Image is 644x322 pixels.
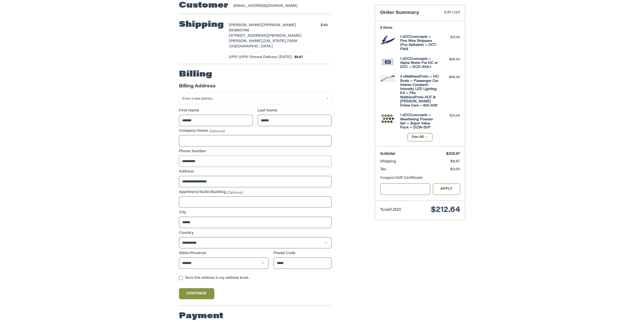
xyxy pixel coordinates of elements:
[400,35,439,51] h4: 1 x DCCconcepts ~ Fine Wire Strippers (Pre-Settable) ~ DCT-FWS
[227,191,243,194] small: (Optional)
[179,92,331,104] a: Enter or select a different address
[440,113,460,118] div: $31.06
[450,160,460,163] span: $6.67
[179,169,331,175] label: Address
[433,183,460,195] button: Apply
[179,1,228,11] h2: Customer
[179,149,331,154] label: Phone Number
[179,20,224,30] h2: Shipping
[446,152,460,156] span: $205.97
[182,96,213,101] span: Enter a new address
[209,130,225,133] small: (Optional)
[179,190,331,195] label: Apartment/Suite/Building
[258,108,331,113] label: Last Name
[380,183,430,195] input: Gift Certificate or Coupon Code
[274,251,332,256] label: Postal Code
[229,40,263,43] span: [PERSON_NAME],
[263,40,287,43] span: [US_STATE],
[179,83,216,92] legend: Billing Address
[229,24,262,27] span: [PERSON_NAME]
[380,10,437,16] h3: Order Summary
[179,288,214,299] button: Continue
[179,128,331,134] label: Company Name
[450,168,460,171] span: $0.00
[179,311,223,321] h2: Payment
[437,10,460,16] a: Edit Cart
[229,34,301,38] span: [STREET_ADDRESS][PERSON_NAME]
[400,113,439,130] h4: 1 x DCCconcepts ~ Weathering Powder Set ~ Super Value Pack ~ DCW-SVP
[431,206,460,214] span: $212.64
[179,108,253,113] label: First Name
[229,55,292,60] span: UPS® (UPS® Ground Delivers: [DATE])
[179,69,212,80] h2: Billing
[380,208,401,212] span: Total (USD)
[407,133,432,141] button: See All
[400,75,439,108] h4: 4 x WalthersProto ~ HO Scale ~ Passenger Car Interior Constant-Intensity LED Lighting Kit ~ Fits ...
[440,75,460,80] div: $68.40
[292,55,303,60] span: $6.67
[380,176,460,181] div: Coupon/Gift Certificate
[317,22,331,29] button: Edit
[380,26,460,30] h3: 8 Items
[231,45,273,48] span: [GEOGRAPHIC_DATA]
[179,251,268,256] label: State/Province
[440,35,460,40] div: $17.58
[262,24,296,27] span: [PERSON_NAME]
[179,276,331,280] label: Save this address in my address book.
[179,210,331,215] label: City
[380,160,396,163] span: Shipping
[179,231,331,236] label: Country
[229,29,249,32] span: 5018601166
[233,4,327,9] div: [EMAIL_ADDRESS][DOMAIN_NAME]
[380,168,386,171] span: Tax
[440,57,460,62] div: $82.93
[400,57,439,69] h4: 1 x DCCconcepts ~ Alpha Meter For DC or DCC ~ DCD-AVA.1
[380,152,395,156] span: Subtotal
